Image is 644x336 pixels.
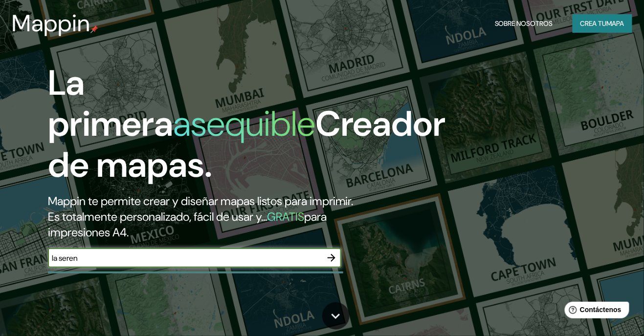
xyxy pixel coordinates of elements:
font: La primera [48,60,173,147]
button: Sobre nosotros [491,14,557,33]
button: Crea tumapa [573,14,632,33]
font: para impresiones A4. [48,209,327,240]
iframe: Lanzador de widgets de ayuda [557,298,633,325]
font: Sobre nosotros [495,19,553,28]
font: asequible [173,101,315,147]
font: Mappin te permite crear y diseñar mapas listos para imprimir. [48,193,354,209]
font: GRATIS [267,209,304,224]
font: Crea tu [580,19,607,28]
font: Mappin [12,8,90,39]
font: Es totalmente personalizado, fácil de usar y... [48,209,267,224]
font: Creador de mapas. [48,101,446,188]
font: mapa [607,19,624,28]
img: pin de mapeo [90,25,98,33]
input: Elige tu lugar favorito [48,252,322,264]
